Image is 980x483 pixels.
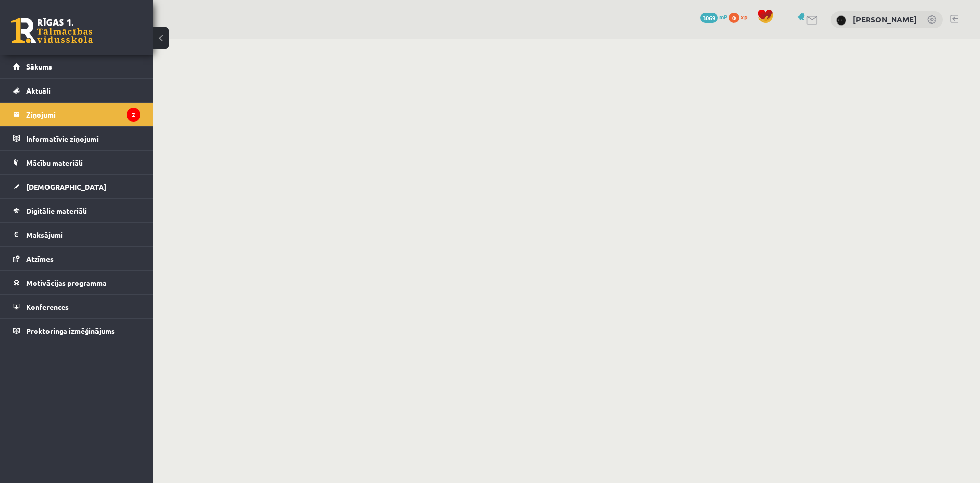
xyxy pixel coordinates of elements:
a: Digitālie materiāli [13,199,140,222]
a: Motivācijas programma [13,271,140,294]
span: xp [741,13,747,21]
a: Proktoringa izmēģinājums [13,319,140,342]
legend: Maksājumi [26,223,140,246]
legend: Informatīvie ziņojumi [26,127,140,150]
a: Informatīvie ziņojumi [13,127,140,150]
span: [DEMOGRAPHIC_DATA] [26,182,106,191]
a: Ziņojumi2 [13,103,140,126]
span: 3069 [700,13,718,23]
a: Sākums [13,55,140,78]
span: Aktuāli [26,86,51,95]
span: 0 [729,13,739,23]
span: Atzīmes [26,254,54,263]
span: Digitālie materiāli [26,206,87,215]
a: Rīgas 1. Tālmācības vidusskola [11,18,93,43]
span: Sākums [26,62,52,71]
span: mP [719,13,727,21]
a: Mācību materiāli [13,151,140,174]
a: 0 xp [729,13,752,21]
i: 2 [127,108,140,122]
span: Mācību materiāli [26,158,83,167]
a: 3069 mP [700,13,727,21]
a: Maksājumi [13,223,140,246]
legend: Ziņojumi [26,103,140,126]
img: Ansis Eglājs [836,15,846,26]
span: Proktoringa izmēģinājums [26,326,115,335]
a: [PERSON_NAME] [853,14,917,25]
span: Motivācijas programma [26,278,107,287]
a: Aktuāli [13,79,140,102]
a: Atzīmes [13,247,140,270]
span: Konferences [26,302,69,311]
a: Konferences [13,295,140,318]
a: [DEMOGRAPHIC_DATA] [13,175,140,198]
